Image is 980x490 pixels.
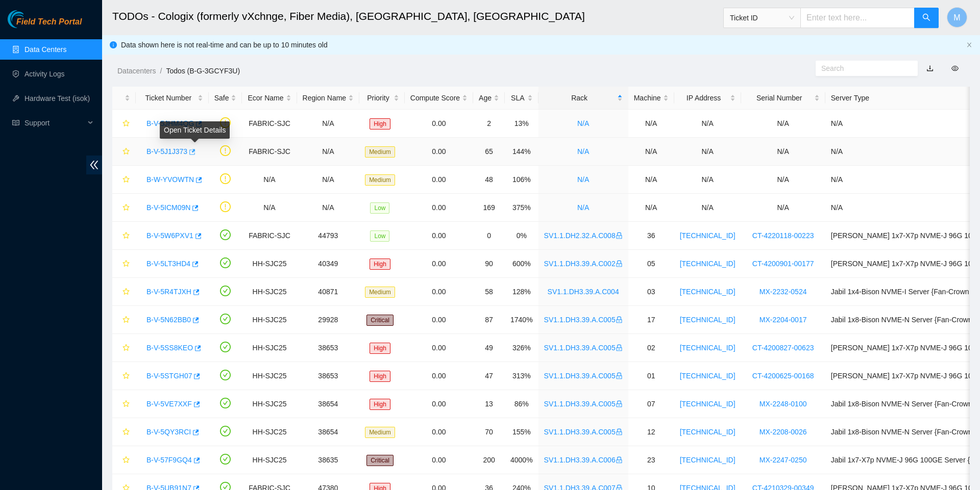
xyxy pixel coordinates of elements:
span: star [122,204,130,212]
span: Support [24,113,85,133]
a: B-V-5VE7XXF [146,400,192,408]
td: 36 [628,222,674,250]
td: N/A [242,194,297,222]
span: High [370,259,390,270]
a: Activity Logs [24,70,65,78]
td: N/A [628,110,674,138]
td: 38654 [297,390,360,418]
td: 0.00 [405,250,473,278]
a: SV1.1.DH2.32.A.C008lock [544,231,623,240]
button: star [118,143,130,160]
a: B-V-5J1J373 [146,147,187,156]
td: 313% [505,362,538,390]
td: HH-SJC25 [242,306,297,334]
a: MX-2248-0100 [759,400,807,408]
td: 144% [505,138,538,166]
a: [TECHNICAL_ID] [680,231,736,240]
span: check-circle [220,229,231,240]
span: Critical [366,315,394,326]
a: [TECHNICAL_ID] [680,288,736,296]
a: B-V-5JHM4QG [146,119,194,127]
td: 40871 [297,278,360,306]
td: 29928 [297,306,360,334]
td: 0.00 [405,362,473,390]
td: 58 [473,278,505,306]
a: MX-2232-0524 [759,288,807,296]
a: CT-4200827-00623 [752,344,814,352]
td: FABRIC-SJC [242,110,297,138]
span: lock [616,260,623,267]
span: star [122,372,130,380]
a: Data Centers [24,45,66,54]
span: check-circle [220,342,231,352]
td: 0.00 [405,166,473,194]
td: 12 [628,418,674,446]
a: N/A [577,147,589,156]
a: B-V-5R4TJXH [146,288,191,296]
td: 375% [505,194,538,222]
td: 47 [473,362,505,390]
a: SV1.1.DH3.39.A.C005lock [544,316,623,324]
td: 1740% [505,306,538,334]
td: HH-SJC25 [242,334,297,362]
td: 07 [628,390,674,418]
button: star [118,199,130,216]
a: [TECHNICAL_ID] [680,260,736,268]
td: N/A [242,166,297,194]
div: Open Ticket Details [160,121,230,139]
a: B-V-5SS8KEO [146,344,193,352]
span: / [160,67,162,75]
span: check-circle [220,370,231,380]
td: N/A [297,166,360,194]
td: 0.00 [405,390,473,418]
button: close [966,42,972,48]
button: star [118,424,130,440]
td: 0.00 [405,334,473,362]
a: [TECHNICAL_ID] [680,428,736,436]
td: 4000% [505,446,538,474]
span: exclamation-circle [220,117,231,128]
a: download [926,64,934,72]
td: N/A [297,138,360,166]
td: HH-SJC25 [242,362,297,390]
span: exclamation-circle [220,173,231,184]
td: N/A [741,110,825,138]
span: lock [616,344,623,351]
a: SV1.1.DH3.39.A.C002lock [544,260,623,268]
td: HH-SJC25 [242,418,297,446]
a: SV1.1.DH3.39.A.C006lock [544,456,623,464]
td: 38653 [297,334,360,362]
span: read [12,119,19,126]
td: 0.00 [405,110,473,138]
a: B-V-5LT3HD4 [146,260,190,268]
a: [TECHNICAL_ID] [680,372,736,380]
td: 02 [628,334,674,362]
span: star [122,232,130,240]
button: M [947,7,967,28]
td: 44793 [297,222,360,250]
span: High [370,399,390,410]
input: Search [821,63,904,74]
td: 326% [505,334,538,362]
td: 0.00 [405,446,473,474]
span: check-circle [220,426,231,436]
a: [TECHNICAL_ID] [680,456,736,464]
button: star [118,255,130,272]
td: 0.00 [405,138,473,166]
span: lock [616,372,623,379]
a: SV1.1.DH3.39.A.C005lock [544,400,623,408]
a: B-V-5N62BB0 [146,316,191,324]
span: Ticket ID [730,10,794,25]
td: 48 [473,166,505,194]
td: 0.00 [405,418,473,446]
img: Akamai Technologies [8,10,52,28]
td: 90 [473,250,505,278]
span: star [122,176,130,184]
span: Low [370,230,389,242]
span: star [122,120,130,128]
td: 70 [473,418,505,446]
td: 40349 [297,250,360,278]
a: B-V-57F9GQ4 [146,456,192,464]
button: star [118,115,130,132]
span: lock [616,316,623,323]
